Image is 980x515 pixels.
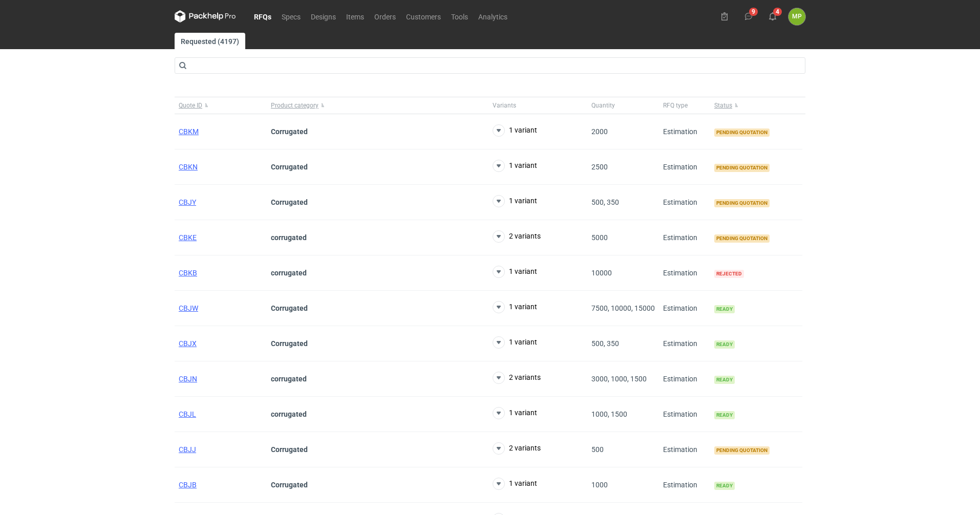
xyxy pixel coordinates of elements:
[493,101,516,110] span: Variants
[179,198,196,206] a: CBJY
[493,372,541,384] button: 2 variants
[714,101,732,110] span: Status
[789,8,805,25] button: MP
[271,233,307,242] strong: corrugated
[764,8,781,25] button: 4
[591,198,619,206] span: 500, 350
[591,101,615,110] span: Quantity
[271,481,308,489] strong: Corrugated
[710,97,802,114] button: Status
[493,336,537,349] button: 1 variant
[591,269,612,277] span: 10000
[179,101,202,110] span: Quote ID
[714,376,735,384] span: Ready
[591,410,627,418] span: 1000, 1500
[179,445,196,454] a: CBJJ
[714,164,770,172] span: Pending quotation
[473,10,513,23] a: Analytics
[714,305,735,313] span: Ready
[271,304,308,312] strong: Corrugated
[714,482,735,490] span: Ready
[591,127,608,136] span: 2000
[179,481,197,489] a: CBJB
[493,195,537,207] button: 1 variant
[276,10,306,23] a: Specs
[271,163,308,171] strong: Corrugated
[659,220,710,255] div: Estimation
[175,10,236,23] svg: Packhelp Pro
[591,445,604,454] span: 500
[267,97,488,114] button: Product category
[493,442,541,455] button: 2 variants
[714,340,735,349] span: Ready
[401,10,446,23] a: Customers
[714,199,770,207] span: Pending quotation
[591,304,655,312] span: 7500, 10000, 15000
[659,467,710,503] div: Estimation
[249,10,276,23] a: RFQs
[663,101,688,110] span: RFQ type
[271,127,308,136] strong: Corrugated
[179,339,197,348] a: CBJX
[714,270,744,278] span: Rejected
[591,481,608,489] span: 1000
[591,163,608,171] span: 2500
[271,445,308,454] strong: Corrugated
[341,10,369,23] a: Items
[659,397,710,432] div: Estimation
[179,163,198,171] a: CBKN
[659,149,710,185] div: Estimation
[446,10,473,23] a: Tools
[271,375,307,383] strong: corrugated
[659,361,710,397] div: Estimation
[591,375,647,383] span: 3000, 1000, 1500
[493,266,537,278] button: 1 variant
[659,291,710,326] div: Estimation
[179,304,198,312] a: CBJW
[179,375,197,383] a: CBJN
[714,128,770,137] span: Pending quotation
[789,8,805,25] div: Magdalena Polakowska
[493,478,537,490] button: 1 variant
[369,10,401,23] a: Orders
[271,410,307,418] strong: corrugated
[271,101,318,110] span: Product category
[714,234,770,243] span: Pending quotation
[175,97,267,114] button: Quote ID
[179,233,197,242] a: CBKE
[591,339,619,348] span: 500, 350
[179,269,197,277] a: CBKB
[740,8,757,25] button: 9
[306,10,341,23] a: Designs
[271,339,308,348] strong: Corrugated
[493,230,541,243] button: 2 variants
[493,124,537,137] button: 1 variant
[714,446,770,455] span: Pending quotation
[659,255,710,291] div: Estimation
[179,410,196,418] a: CBJL
[271,198,308,206] strong: Corrugated
[271,269,307,277] strong: corrugated
[493,160,537,172] button: 1 variant
[714,411,735,419] span: Ready
[179,127,199,136] a: CBKM
[659,185,710,220] div: Estimation
[493,407,537,419] button: 1 variant
[591,233,608,242] span: 5000
[175,33,245,49] a: Requested (4197)
[493,301,537,313] button: 1 variant
[659,114,710,149] div: Estimation
[659,432,710,467] div: Estimation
